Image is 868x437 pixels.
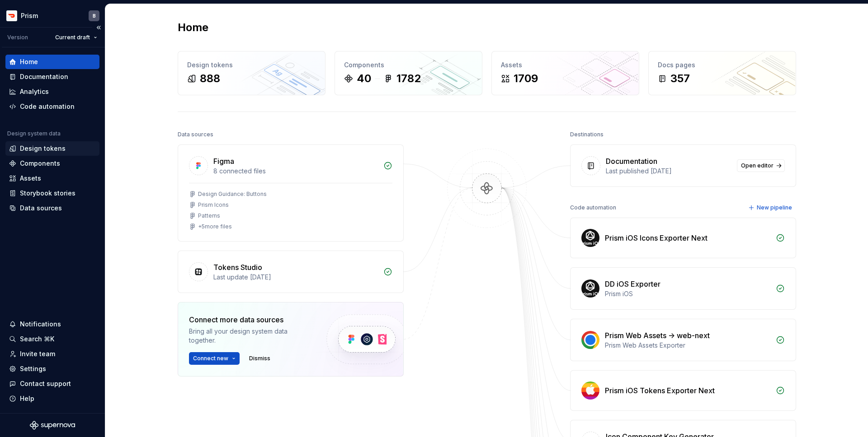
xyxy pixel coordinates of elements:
[606,167,731,176] div: Last published [DATE]
[570,201,616,214] div: Code automation
[213,156,234,167] div: Figma
[178,128,213,141] div: Data sources
[5,332,99,346] button: Search ⌘K
[20,174,41,183] div: Assets
[20,394,34,403] div: Help
[20,204,62,213] div: Data sources
[213,273,378,282] div: Last update [DATE]
[670,71,690,86] div: 357
[178,144,404,242] a: Figma8 connected filesDesign Guidance: ButtonsPrism IconsPatterns+5more files
[605,279,660,289] div: DD iOS Exporter
[5,347,99,361] a: Invite team
[605,330,710,341] div: Prism Web Assets -> web-next
[20,364,46,373] div: Settings
[5,377,99,391] button: Contact support
[198,212,220,219] div: Patterns
[5,171,99,186] a: Assets
[178,251,404,293] a: Tokens StudioLast update [DATE]
[396,71,421,86] div: 1782
[5,186,99,200] a: Storybook stories
[357,71,371,86] div: 40
[30,421,75,430] svg: Supernova Logo
[187,60,316,70] div: Design tokens
[5,55,99,69] a: Home
[491,51,639,95] a: Assets1709
[55,34,90,41] span: Current draft
[5,391,99,406] button: Help
[5,362,99,376] a: Settings
[178,20,208,35] h2: Home
[213,167,378,176] div: 8 connected files
[20,349,55,358] div: Invite team
[335,51,482,95] a: Components401782
[757,204,792,211] span: New pipeline
[5,156,99,171] a: Components
[5,70,99,84] a: Documentation
[5,141,99,156] a: Design tokens
[198,201,229,209] div: Prism Icons
[20,379,71,388] div: Contact support
[344,60,473,70] div: Components
[501,60,630,70] div: Assets
[249,355,270,362] span: Dismiss
[737,159,785,172] a: Open editor
[20,57,38,66] div: Home
[178,51,325,95] a: Design tokens888
[648,51,796,95] a: Docs pages357
[7,34,28,41] div: Version
[20,102,75,111] div: Code automation
[92,21,105,34] button: Collapse sidebar
[658,60,787,70] div: Docs pages
[20,87,49,96] div: Analytics
[21,11,38,20] div: Prism
[51,31,101,44] button: Current draft
[605,289,770,298] div: Prism iOS
[193,355,228,362] span: Connect new
[5,84,99,99] a: Analytics
[20,189,75,198] div: Storybook stories
[605,341,770,350] div: Prism Web Assets Exporter
[605,385,715,396] div: Prism iOS Tokens Exporter Next
[570,128,604,141] div: Destinations
[20,320,61,329] div: Notifications
[189,352,240,365] button: Connect new
[5,317,99,331] button: Notifications
[20,72,68,81] div: Documentation
[5,201,99,215] a: Data sources
[20,144,66,153] div: Design tokens
[5,99,99,114] a: Code automation
[605,232,708,243] div: Prism iOS Icons Exporter Next
[198,191,267,198] div: Design Guidance: Buttons
[189,327,311,345] div: Bring all your design system data together.
[606,156,657,167] div: Documentation
[2,6,103,25] button: PrismB
[93,12,96,19] div: B
[213,262,262,273] div: Tokens Studio
[7,130,61,137] div: Design system data
[6,10,17,21] img: bd52d190-91a7-4889-9e90-eccda45865b1.png
[198,223,232,230] div: + 5 more files
[20,335,54,344] div: Search ⌘K
[745,201,796,214] button: New pipeline
[20,159,60,168] div: Components
[189,314,311,325] div: Connect more data sources
[200,71,220,86] div: 888
[741,162,774,169] span: Open editor
[245,352,274,365] button: Dismiss
[514,71,538,86] div: 1709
